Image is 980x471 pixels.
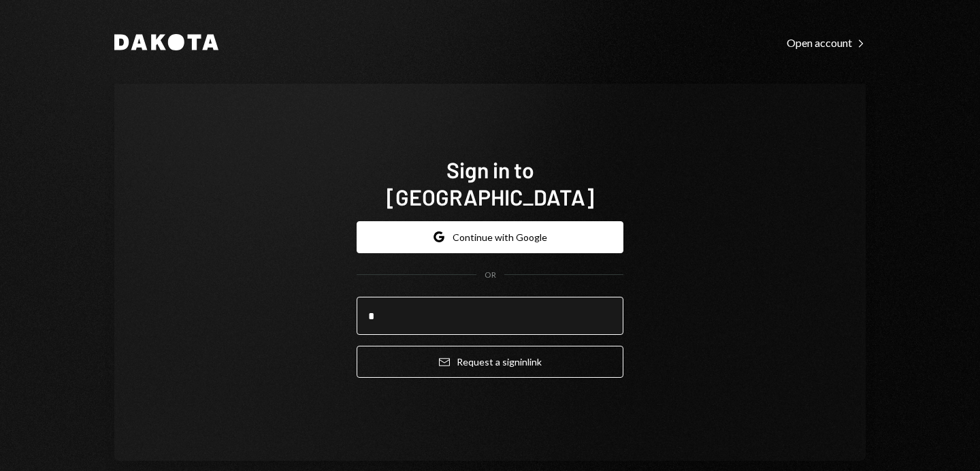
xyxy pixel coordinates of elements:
button: Continue with Google [357,221,623,253]
button: Request a signinlink [357,346,623,378]
h1: Sign in to [GEOGRAPHIC_DATA] [357,156,623,210]
a: Open account [787,35,866,50]
div: OR [485,270,496,281]
div: Open account [787,36,866,50]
